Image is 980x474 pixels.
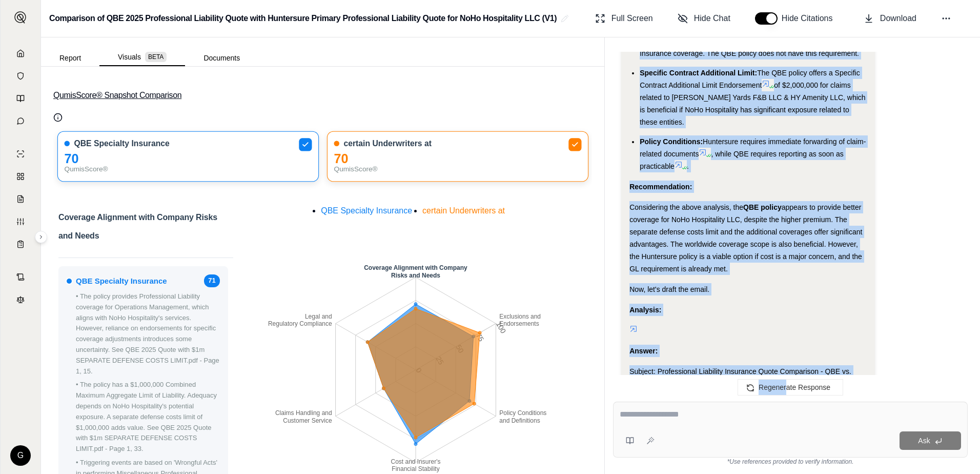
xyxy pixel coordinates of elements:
div: *Use references provided to verify information. [613,458,968,466]
button: Expand sidebar [35,231,47,243]
div: 70 [334,153,581,164]
button: Qumis Score Info [53,113,63,122]
span: QBE Specialty Insurance [321,206,412,215]
span: Ask [918,437,930,445]
tspan: 75 [474,332,485,343]
span: Hide Citations [782,12,839,25]
span: Hide Chat [694,12,730,25]
tspan: Financial Stability [392,465,439,472]
span: Policy Conditions: [640,137,703,146]
a: Custom Report [7,211,34,232]
button: QumisScore® Snapshot Comparison [53,79,592,112]
p: • The policy provides Professional Liability coverage for Operations Management, which aligns wit... [76,291,220,377]
tspan: Regulatory Compliance [268,320,332,327]
a: Policy Comparisons [7,166,34,187]
a: Prompt Library [7,88,34,109]
span: . [687,162,689,170]
span: QBE Specialty Insurance [76,275,167,287]
span: Now, let's draft the email. [629,285,709,293]
strong: Analysis: [629,306,661,314]
tspan: Claims Handling and [275,410,332,417]
a: Chat [7,111,34,131]
tspan: 100 [494,320,507,334]
h2: Comparison of QBE 2025 Professional Liability Quote with Huntersure Primary Professional Liabilit... [49,9,557,28]
span: Considering the above analysis, the [629,203,743,211]
tspan: Coverage Alignment with Company [364,265,467,272]
a: Coverage Table [7,234,34,254]
span: Download [880,12,916,25]
span: certain Underwriters at [422,206,505,215]
span: Huntersure requires immediate forwarding of claim-related documents [640,137,866,158]
span: Full Screen [611,12,653,25]
tspan: Policy Conditions [499,410,546,417]
strong: Recommendation: [629,183,692,191]
span: Subject: Professional Liability Insurance Quote Comparison - QBE vs. Huntersure [629,367,851,388]
strong: Answer: [629,347,658,355]
span: , mandating the insured to maintain General Liability Insurance coverage. The QBE policy does not... [640,37,860,57]
a: Documents Vault [7,66,34,86]
span: Regenerate Response [759,383,830,391]
tspan: Exclusions and [499,313,541,320]
span: Specific Contract Additional Limit: [640,69,757,77]
a: Contract Analysis [7,267,34,287]
button: Full Screen [591,8,657,29]
span: , while QBE requires reporting as soon as practicable [640,150,844,170]
tspan: Legal and [305,313,332,320]
button: Hide Chat [673,8,734,29]
a: Claim Coverage [7,189,34,209]
tspan: and Definitions [499,417,540,424]
button: Download [860,8,921,29]
button: Regenerate Response [738,379,843,396]
tspan: Endorsements [499,320,539,327]
div: G [10,445,31,466]
button: Expand sidebar [10,7,31,28]
span: BETA [145,52,167,62]
tspan: Customer Service [283,417,332,424]
a: Home [7,43,34,64]
tspan: Cost and Insurer's [391,458,440,465]
button: Report [41,50,99,66]
p: • The policy has a $1,000,000 Combined Maximum Aggregate Limit of Liability. Adequacy depends on ... [76,380,220,455]
strong: QBE policy [743,203,782,211]
h2: Coverage Alignment with Company Risks and Needs [58,208,233,251]
span: 71 [204,274,219,287]
span: appears to provide better coverage for NoHo Hospitality LLC, despite the higher premium. The sepa... [629,203,862,273]
div: QumisScore® [65,164,312,175]
a: Legal Search Engine [7,289,34,310]
span: of $2,000,000 for claims related to [PERSON_NAME] Yards F&B LLC & HY Amenity LLC, which is benefi... [640,81,865,126]
div: QumisScore® [334,164,581,175]
button: Ask [900,431,961,450]
a: Single Policy [7,144,34,164]
button: Visuals [99,49,185,66]
button: Documents [185,50,258,66]
span: certain Underwriters at [343,139,432,149]
span: QBE Specialty Insurance [74,139,169,149]
tspan: Risks and Needs [391,272,440,279]
img: Expand sidebar [14,11,27,24]
span: The QBE policy offers a Specific Contract Additional Limit Endorsement [640,69,860,89]
div: 70 [65,153,312,164]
